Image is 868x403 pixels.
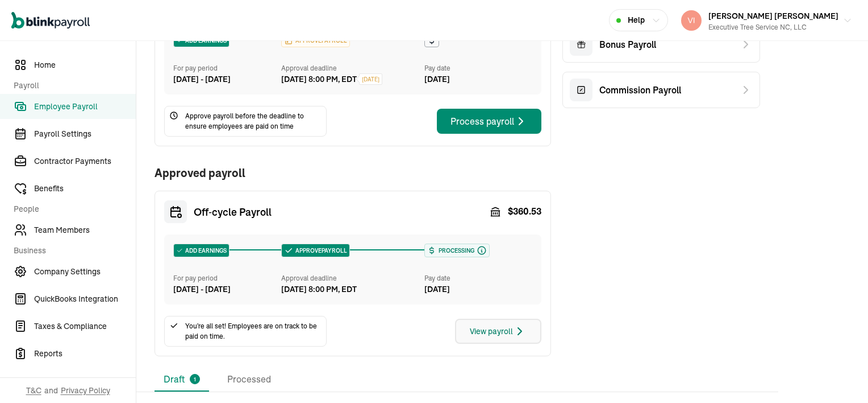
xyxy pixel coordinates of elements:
span: Processing [436,246,474,255]
div: Pay date [424,63,532,73]
span: Approve payroll before the deadline to ensure employees are paid on time [185,111,322,131]
div: [DATE] - [DATE] [173,283,281,295]
span: Payroll Settings [34,128,136,140]
span: Commission Payroll [599,83,681,97]
div: Executive Tree Service NC, LLC [708,22,838,32]
button: Help [609,9,668,31]
span: Taxes & Compliance [34,320,136,332]
span: [PERSON_NAME] [PERSON_NAME] [708,11,838,21]
span: [DATE] [362,75,379,84]
div: Approval deadline [281,273,420,283]
span: Company Settings [34,266,136,278]
span: Bonus Payroll [599,38,656,51]
iframe: Chat Widget [811,348,868,403]
span: T&C [26,385,41,396]
div: View payroll [470,324,527,338]
span: Help [628,14,645,26]
div: [DATE] [424,283,532,295]
button: Process payroll [437,109,541,134]
span: Off‑cycle Payroll [194,204,272,220]
span: 1 [194,375,196,384]
div: ADD EARNINGS [174,244,229,257]
span: Benefits [34,183,136,195]
div: Pay date [424,273,532,283]
span: Payroll [14,80,129,92]
h1: Approved payroll [155,165,551,182]
div: [DATE] - [DATE] [173,73,281,85]
span: Privacy Policy [61,385,110,396]
span: Team Members [34,224,136,236]
div: [DATE] [424,73,532,85]
li: Processed [218,368,280,392]
span: Contractor Payments [34,155,136,167]
button: View payroll [455,319,541,344]
span: $ 360.53 [508,205,541,219]
span: People [14,203,129,215]
li: Draft [155,368,209,392]
div: Approval deadline [281,63,420,73]
span: Business [14,245,129,257]
div: For pay period [173,273,281,283]
span: QuickBooks Integration [34,293,136,305]
div: For pay period [173,63,281,73]
div: [DATE] 8:00 PM, EDT [281,73,357,85]
span: Home [34,59,136,71]
span: Reports [34,348,136,360]
span: Employee Payroll [34,101,136,113]
span: APPROVE PAYROLL [293,246,347,255]
span: You're all set! Employees are on track to be paid on time. [185,321,322,342]
div: [DATE] 8:00 PM, EDT [281,283,357,295]
div: Process payroll [450,114,528,128]
nav: Global [11,4,90,37]
button: [PERSON_NAME] [PERSON_NAME]Executive Tree Service NC, LLC [677,6,857,35]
